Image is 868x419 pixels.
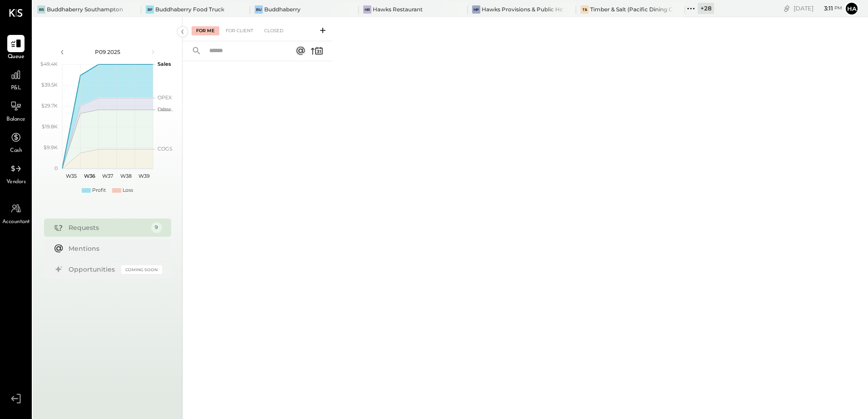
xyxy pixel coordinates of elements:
[6,178,26,186] span: Vendors
[0,97,31,124] a: Balance
[102,173,113,179] text: W37
[158,94,172,101] text: OPEX
[10,147,22,155] span: Cash
[844,1,859,16] button: Ha
[69,48,146,56] div: P09 2025
[0,66,31,93] a: P&L
[221,26,258,35] div: For Client
[41,82,58,88] text: $39.5K
[581,5,589,14] div: T&
[66,173,77,179] text: W35
[482,5,562,13] div: Hawks Provisions & Public House
[472,5,480,14] div: HP
[69,265,117,274] div: Opportunities
[158,146,173,152] text: COGS
[0,160,31,186] a: Vendors
[192,26,219,35] div: For Me
[260,26,288,35] div: Closed
[121,265,162,274] div: Coming Soon
[794,4,842,13] div: [DATE]
[69,244,158,253] div: Mentions
[158,106,173,112] text: Occu...
[698,3,714,14] div: + 28
[782,4,791,13] div: copy link
[6,116,25,124] span: Balance
[47,5,123,13] div: Buddhaberry Southampton
[0,200,31,226] a: Accountant
[0,35,31,61] a: Queue
[151,222,162,233] div: 9
[138,173,149,179] text: W39
[11,84,21,93] span: P&L
[155,5,224,13] div: Buddhaberry Food Truck
[264,5,301,13] div: Buddhaberry
[42,123,58,130] text: $19.8K
[2,218,30,226] span: Accountant
[8,53,25,61] span: Queue
[590,5,671,13] div: Timber & Salt (Pacific Dining CA1 LLC)
[37,5,45,14] div: BS
[69,223,147,232] div: Requests
[84,173,95,179] text: W36
[44,144,58,151] text: $9.9K
[0,129,31,155] a: Cash
[255,5,263,14] div: Bu
[54,165,58,171] text: 0
[146,5,154,14] div: BF
[40,61,58,67] text: $49.4K
[92,187,106,194] div: Profit
[363,5,371,14] div: HR
[158,61,171,67] text: Sales
[373,5,423,13] div: Hawks Restaurant
[120,173,131,179] text: W38
[123,187,133,194] div: Loss
[41,102,58,109] text: $29.7K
